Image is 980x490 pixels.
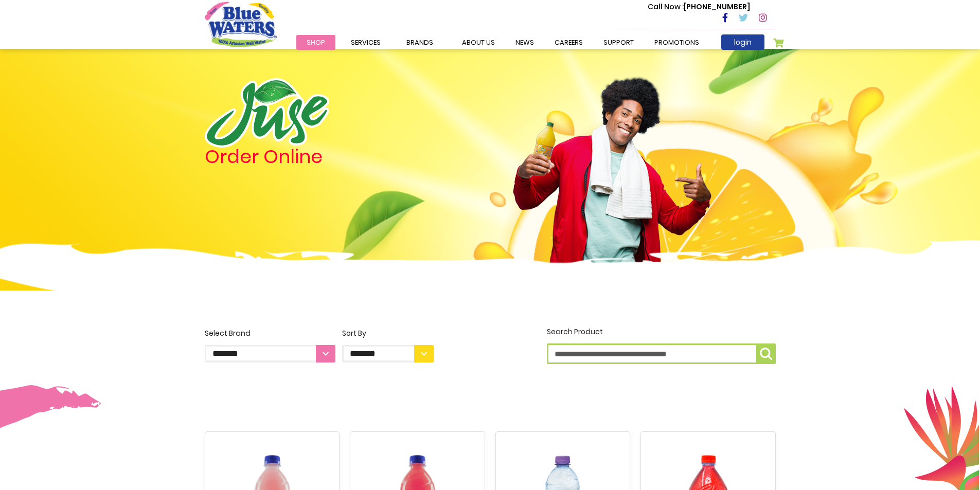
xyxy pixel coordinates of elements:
[721,34,764,50] a: login
[452,35,505,50] a: about us
[544,35,593,50] a: careers
[307,38,325,47] span: Shop
[342,345,434,362] select: Sort By
[205,345,335,362] select: Select Brand
[593,35,644,50] a: support
[342,328,434,339] div: Sort By
[547,343,776,364] input: Search Product
[756,343,776,364] button: Search Product
[760,348,772,360] img: search-icon.png
[648,2,750,12] p: [PHONE_NUMBER]
[205,148,434,166] h4: Order Online
[351,38,381,47] span: Services
[512,59,712,279] img: man.png
[205,2,277,47] a: store logo
[648,2,684,12] span: Call Now :
[205,328,335,362] label: Select Brand
[406,38,433,47] span: Brands
[644,35,709,50] a: Promotions
[205,78,329,148] img: logo
[505,35,544,50] a: News
[547,326,776,364] label: Search Product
